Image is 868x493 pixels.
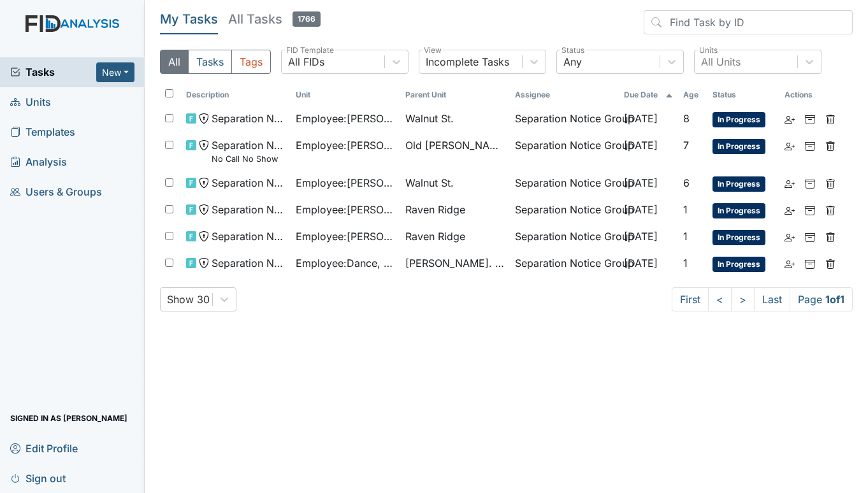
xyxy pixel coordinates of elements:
span: Separation Notice [212,111,286,126]
span: Units [10,92,51,112]
span: [DATE] [624,112,658,125]
th: Toggle SortBy [707,84,779,106]
a: Delete [825,255,835,271]
td: Separation Notice Group [510,132,619,170]
td: Separation Notice Group [510,250,619,277]
button: All [160,50,189,74]
span: Employee : Dance, Kammidy [296,255,395,271]
th: Toggle SortBy [619,84,678,106]
div: Type filter [160,50,271,74]
span: [DATE] [624,203,658,216]
span: Raven Ridge [405,229,465,244]
h5: All Tasks [228,10,321,28]
div: Any [563,54,582,69]
span: [DATE] [624,230,658,243]
span: In Progress [712,230,765,245]
div: All Units [701,54,741,69]
span: Separation Notice [212,255,286,271]
nav: task-pagination [672,287,853,311]
span: Employee : [PERSON_NAME] [296,229,395,244]
a: Archive [805,255,815,271]
span: Employee : [PERSON_NAME][GEOGRAPHIC_DATA] [296,175,395,190]
div: Incomplete Tasks [426,54,509,69]
span: Separation Notice [212,202,286,217]
button: Tags [231,50,271,74]
h5: My Tasks [160,10,218,28]
span: [DATE] [624,139,658,152]
td: Separation Notice Group [510,106,619,132]
a: Archive [805,175,815,190]
td: Separation Notice Group [510,170,619,197]
strong: 1 of 1 [825,293,844,306]
span: Edit Profile [10,438,78,458]
a: Delete [825,111,835,126]
a: Delete [825,229,835,244]
span: 1766 [293,11,321,27]
input: Find Task by ID [644,10,853,34]
span: Walnut St. [405,111,454,126]
th: Toggle SortBy [291,84,400,106]
span: Separation Notice [212,175,286,190]
span: Separation Notice No Call No Show [212,138,286,165]
span: Employee : [PERSON_NAME] [296,111,395,126]
span: Sign out [10,468,66,488]
th: Toggle SortBy [181,84,291,106]
span: Employee : [PERSON_NAME] [296,202,395,217]
span: Analysis [10,152,67,172]
span: 1 [683,230,688,243]
th: Assignee [510,84,619,106]
a: > [731,287,755,311]
th: Toggle SortBy [400,84,510,106]
span: In Progress [712,139,765,154]
button: Tasks [188,50,232,74]
td: Separation Notice Group [510,224,619,250]
a: Delete [825,202,835,217]
small: No Call No Show [212,153,286,165]
span: [DATE] [624,176,658,189]
a: Archive [805,229,815,244]
th: Toggle SortBy [678,84,707,106]
a: Tasks [10,64,96,80]
span: Old [PERSON_NAME]. [405,138,505,153]
a: Archive [805,202,815,217]
span: [DATE] [624,257,658,269]
div: All FIDs [288,54,324,69]
a: Delete [825,138,835,153]
div: Show 30 [167,292,210,307]
span: 1 [683,257,688,269]
span: Raven Ridge [405,202,465,217]
span: Page [790,287,853,311]
span: 6 [683,176,690,189]
a: Delete [825,175,835,190]
span: In Progress [712,257,765,272]
button: New [96,62,134,82]
span: In Progress [712,176,765,192]
span: [PERSON_NAME]. [GEOGRAPHIC_DATA] [405,255,505,271]
span: Templates [10,122,75,142]
span: In Progress [712,112,765,127]
span: Walnut St. [405,175,454,190]
a: Archive [805,111,815,126]
span: 7 [683,139,689,152]
a: Archive [805,138,815,153]
td: Separation Notice Group [510,197,619,224]
a: First [672,287,709,311]
span: In Progress [712,203,765,218]
span: Employee : [PERSON_NAME] [296,138,395,153]
span: 1 [683,203,688,216]
th: Actions [779,84,843,106]
span: 8 [683,112,690,125]
a: Last [754,287,790,311]
span: Separation Notice [212,229,286,244]
a: < [708,287,732,311]
input: Toggle All Rows Selected [165,89,173,97]
span: Users & Groups [10,182,102,202]
span: Signed in as [PERSON_NAME] [10,408,127,428]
